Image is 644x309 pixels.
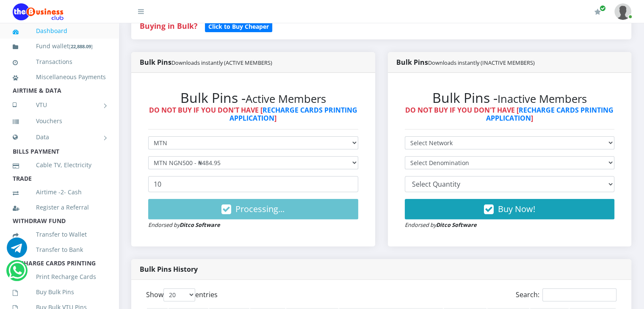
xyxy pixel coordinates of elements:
[436,221,477,229] strong: Ditco Software
[140,265,198,274] strong: Bulk Pins History
[13,111,106,131] a: Vouchers
[405,105,614,123] strong: DO NOT BUY IF YOU DON'T HAVE [ ]
[208,22,269,30] b: Click to Buy Cheaper
[13,198,106,217] a: Register a Referral
[428,59,535,66] small: Downloads instantly (INACTIVE MEMBERS)
[205,21,272,31] a: Click to Buy Cheaper
[8,267,26,281] a: Chat for support
[13,267,106,287] a: Print Recharge Cards
[405,221,477,229] small: Endorsed by
[229,105,357,123] a: RECHARGE CARDS PRINTING APPLICATION
[71,43,91,50] b: 22,888.09
[13,3,64,20] img: Logo
[180,221,220,229] strong: Ditco Software
[13,282,106,302] a: Buy Bulk Pins
[516,288,616,301] label: Search:
[13,182,106,202] a: Airtime -2- Cash
[246,91,326,106] small: Active Members
[594,8,601,15] i: Renew/Upgrade Subscription
[498,203,535,215] span: Buy Now!
[171,59,272,66] small: Downloads instantly (ACTIVE MEMBERS)
[163,288,195,301] select: Showentries
[13,240,106,259] a: Transfer to Bank
[13,225,106,244] a: Transfer to Wallet
[13,21,106,41] a: Dashboard
[148,90,358,106] h2: Bulk Pins -
[149,105,357,123] strong: DO NOT BUY IF YOU DON'T HAVE [ ]
[13,94,106,116] a: VTU
[13,36,106,56] a: Fund wallet[22,888.09]
[140,21,197,31] strong: Buying in Bulk?
[614,3,631,20] img: User
[7,244,27,258] a: Chat for support
[600,5,606,11] span: Renew/Upgrade Subscription
[13,127,106,148] a: Data
[148,176,358,192] input: Enter Quantity
[148,221,220,229] small: Endorsed by
[148,199,358,219] button: Processing...
[69,43,93,50] small: [ ]
[396,58,535,67] strong: Bulk Pins
[13,52,106,72] a: Transactions
[13,155,106,175] a: Cable TV, Electricity
[405,199,615,219] button: Buy Now!
[405,90,615,106] h2: Bulk Pins -
[146,288,218,301] label: Show entries
[235,203,285,215] span: Processing...
[498,91,587,106] small: Inactive Members
[542,288,616,301] input: Search:
[13,67,106,87] a: Miscellaneous Payments
[140,58,272,67] strong: Bulk Pins
[486,105,614,123] a: RECHARGE CARDS PRINTING APPLICATION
